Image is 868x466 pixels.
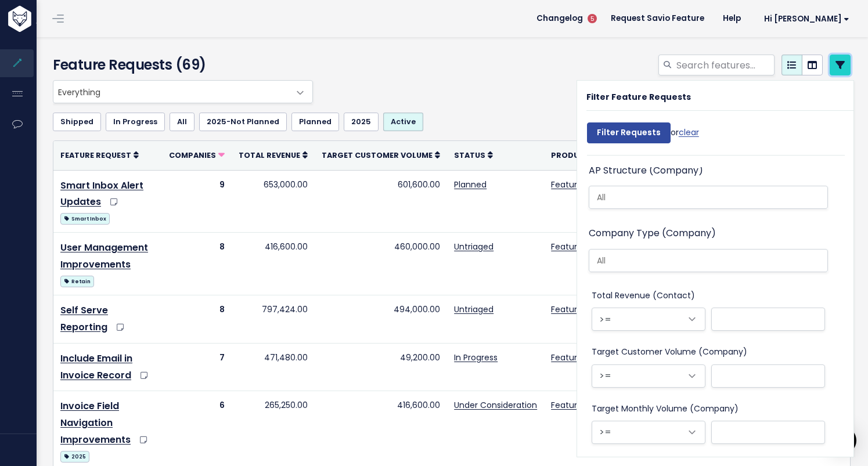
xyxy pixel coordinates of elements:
a: clear [679,127,699,138]
label: Target Monthly Volume (Company) [592,402,739,416]
a: User Management Improvements [60,241,148,271]
a: Smart Inbox [60,211,110,225]
td: 494,000.00 [315,295,447,344]
h4: Feature Requests (69) [53,55,307,75]
a: Planned [454,179,487,190]
a: Smart Inbox Alert Updates [60,179,143,209]
span: Companies [169,150,216,160]
a: Request Savio Feature [602,10,714,27]
a: Companies [169,149,225,161]
span: Smart Inbox [60,213,110,225]
span: Everything [53,80,313,103]
a: Features [551,304,586,315]
td: 8 [162,233,232,295]
ul: Filter feature requests [53,113,851,131]
span: Total Revenue [239,150,300,160]
a: Help [714,10,750,27]
a: 2025 [344,113,379,131]
td: 653,000.00 [232,170,315,233]
span: Target Customer Volume [322,150,433,160]
a: Product [551,149,597,161]
a: In Progress [454,352,498,363]
a: Features [551,241,586,252]
input: Filter Requests [587,122,671,143]
a: Feature Request [60,149,139,161]
a: Features [551,399,586,411]
a: Self Serve Reporting [60,304,108,334]
a: Under Consideration [454,399,537,411]
img: logo-white.9d6f32f41409.svg [5,6,95,32]
label: Target Customer Volume (Company) [592,345,747,359]
a: Status [454,149,493,161]
td: 471,480.00 [232,343,315,391]
span: Product [551,150,590,160]
td: 460,000.00 [315,233,447,295]
span: 5 [588,14,597,23]
label: AP Structure (Company) [589,162,703,179]
span: Feature Request [60,150,131,160]
span: Everything [53,81,289,103]
span: Changelog [536,15,583,23]
a: All [170,113,195,131]
span: Retain [60,276,94,287]
a: Planned [291,113,339,131]
td: 7 [162,343,232,391]
a: Untriaged [454,304,494,315]
div: or [587,117,699,155]
strong: Filter Feature Requests [586,91,691,103]
label: Company Type (Company) [589,225,716,242]
a: Hi [PERSON_NAME] [750,10,859,28]
input: Search features... [675,55,775,75]
a: In Progress [106,113,165,131]
a: Include Email in Invoice Record [60,352,132,382]
td: 416,600.00 [232,233,315,295]
td: 601,600.00 [315,170,447,233]
a: 2025-Not Planned [199,113,287,131]
a: Active [383,113,423,131]
a: 2025 [60,449,89,463]
a: Total Revenue [239,149,308,161]
a: Features [551,179,586,190]
a: Shipped [53,113,101,131]
input: All [592,255,650,267]
td: 797,424.00 [232,295,315,344]
a: Features [551,352,586,363]
input: All [592,192,650,204]
span: Hi [PERSON_NAME] [764,15,849,23]
td: 9 [162,170,232,233]
a: Target Customer Volume [322,149,440,161]
a: Retain [60,273,94,288]
label: Total Revenue (Contact) [592,288,695,303]
span: 2025 [60,451,89,463]
a: Untriaged [454,241,494,252]
span: Status [454,150,485,160]
td: 49,200.00 [315,343,447,391]
td: 8 [162,295,232,344]
a: Invoice Field Navigation Improvements [60,399,131,446]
